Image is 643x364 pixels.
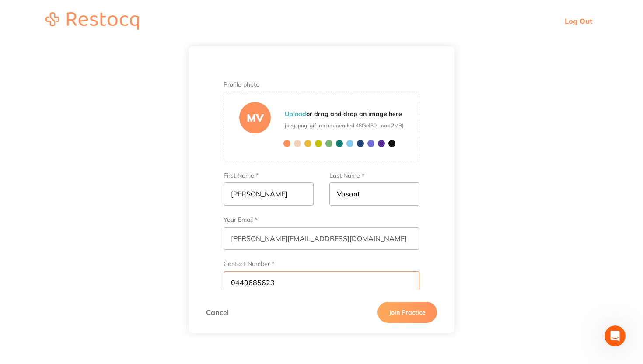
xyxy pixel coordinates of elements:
[329,172,419,179] label: Last Name *
[285,122,404,129] span: jpeg, png, gif (recommended 480x480, max 2MB)
[377,302,437,323] button: Join Practice
[45,12,139,30] img: restocq_logo.svg
[239,102,271,133] div: MV
[605,325,626,346] iframe: Intercom live chat
[565,17,592,25] a: Log Out
[224,260,419,268] label: Contact Number *
[224,172,314,179] label: First Name *
[224,216,257,224] label: Your Email *
[285,110,306,118] b: Upload
[206,308,229,316] a: Cancel
[224,81,419,88] label: Profile photo
[285,110,404,119] p: or drag and drop an image here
